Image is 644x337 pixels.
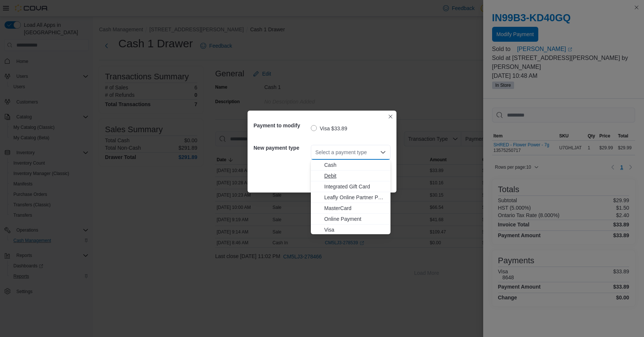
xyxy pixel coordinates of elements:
[311,160,390,235] div: Choose from the following options
[311,181,390,192] button: Integrated Gift Card
[311,225,390,235] button: Visa
[324,161,386,169] span: Cash
[324,226,386,233] span: Visa
[324,204,386,212] span: MasterCard
[311,192,390,203] button: Leafly Online Partner Payment
[311,214,390,225] button: Online Payment
[324,194,386,201] span: Leafly Online Partner Payment
[254,118,309,133] h5: Payment to modify
[311,160,390,171] button: Cash
[311,171,390,181] button: Debit
[324,215,386,223] span: Online Payment
[315,148,316,157] input: Accessible screen reader label
[311,203,390,214] button: MasterCard
[254,140,309,155] h5: New payment type
[311,124,347,133] label: Visa $33.89
[380,149,386,155] button: Close list of options
[324,183,386,190] span: Integrated Gift Card
[386,112,395,121] button: Closes this modal window
[324,172,386,179] span: Debit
